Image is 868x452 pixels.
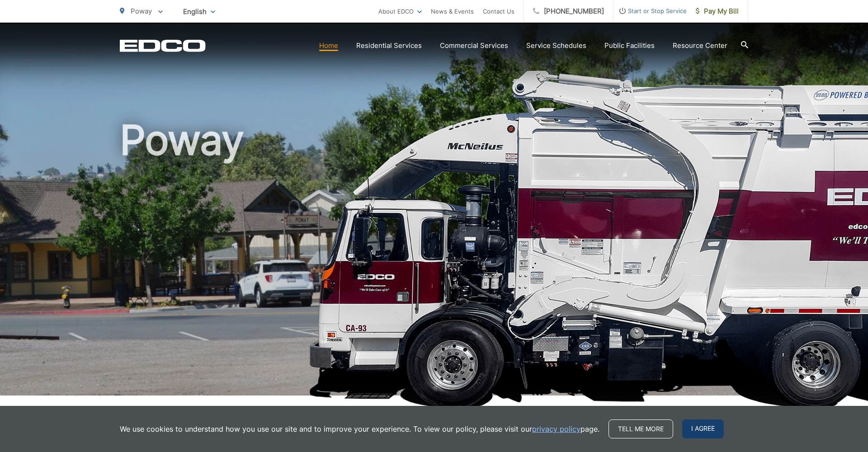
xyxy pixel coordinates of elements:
a: Contact Us [483,6,514,17]
a: About EDCO [378,6,422,17]
a: EDCD logo. Return to the homepage. [120,39,206,52]
a: Public Facilities [604,40,655,51]
p: We use cookies to understand how you use our site and to improve your experience. To view our pol... [120,424,599,434]
span: I agree [682,419,724,438]
span: English [176,4,222,19]
a: Residential Services [356,40,422,51]
h1: Poway [120,118,748,404]
a: Tell me more [609,419,673,438]
span: Poway [131,7,152,15]
a: News & Events [431,6,474,17]
a: Commercial Services [440,40,508,51]
a: privacy policy [532,424,580,434]
span: Pay My Bill [696,6,739,17]
a: Resource Center [673,40,727,51]
a: Home [319,40,338,51]
a: Service Schedules [526,40,586,51]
